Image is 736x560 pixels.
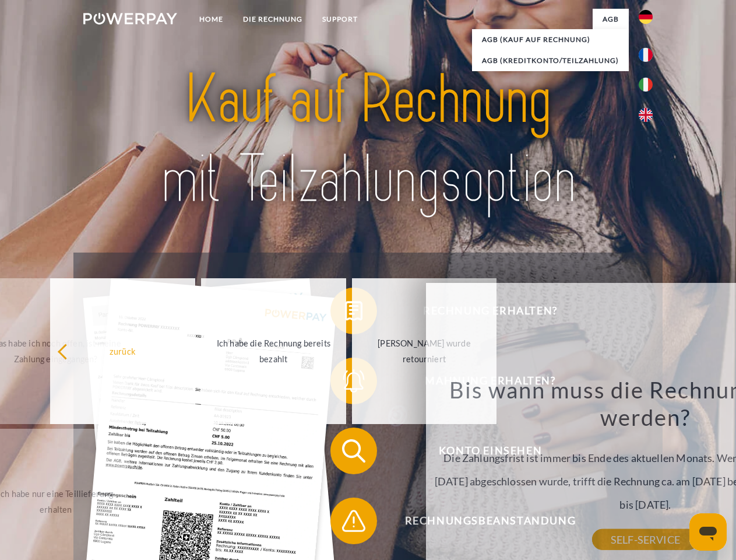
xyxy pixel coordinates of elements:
button: Konto einsehen [330,428,633,474]
img: en [639,108,653,122]
a: Home [189,9,233,30]
a: DIE RECHNUNG [233,9,312,30]
img: title-powerpay_de.svg [111,56,625,223]
a: SELF-SERVICE [592,529,699,550]
a: AGB (Kreditkonto/Teilzahlung) [472,50,629,71]
img: qb_search.svg [339,436,368,466]
img: logo-powerpay-white.svg [83,13,177,24]
img: de [639,10,653,24]
a: SUPPORT [312,9,368,30]
img: fr [639,48,653,62]
div: Ich habe die Rechnung bereits bezahlt [208,335,339,367]
a: agb [593,9,629,30]
a: AGB (Kauf auf Rechnung) [472,29,629,50]
img: it [639,78,653,92]
img: qb_warning.svg [339,506,368,535]
iframe: Schaltfläche zum Öffnen des Messaging-Fensters [689,513,727,551]
button: Rechnungsbeanstandung [330,498,633,544]
div: [PERSON_NAME] wurde retourniert [359,335,490,367]
div: zurück [57,343,188,359]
